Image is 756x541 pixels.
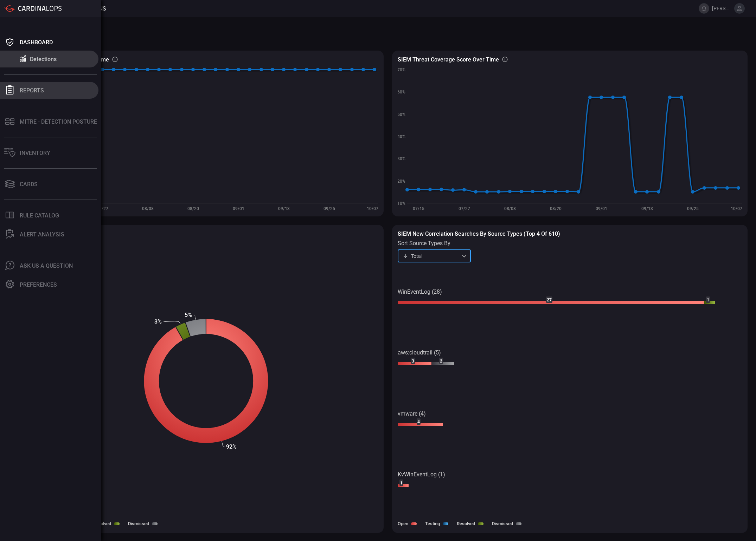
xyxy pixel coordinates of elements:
div: Cards [20,181,38,188]
text: 30% [397,156,405,161]
text: vmware (4) [398,410,426,417]
text: 09/25 [323,206,335,211]
div: Dashboard [20,39,53,46]
div: Total [403,253,460,260]
div: ALERT ANALYSIS [20,231,64,238]
text: 3% [154,318,162,325]
text: 08/20 [187,206,199,211]
text: 07/27 [459,206,470,211]
div: Preferences [20,281,57,288]
div: Detections [30,56,57,63]
text: 2 [440,359,442,364]
text: KvWinEventLog (1) [398,471,445,478]
text: 1 [400,481,403,485]
text: 27 [547,298,552,302]
label: Open [398,521,408,526]
div: MITRE - Detection Posture [20,118,97,125]
text: 20% [397,179,405,184]
text: 09/25 [687,206,699,211]
text: 60% [397,90,405,94]
text: 70% [397,67,405,72]
text: 08/20 [550,206,562,211]
text: 5% [185,312,192,318]
text: 1 [707,298,709,302]
text: 07/15 [413,206,424,211]
text: 40% [397,134,405,139]
text: 08/08 [142,206,154,211]
text: 09/13 [641,206,653,211]
text: WinEventLog (28) [398,288,442,295]
text: 50% [397,112,405,117]
text: 09/13 [278,206,290,211]
label: Resolved [93,521,111,526]
text: 10% [397,201,405,206]
text: aws:cloudtrail (5) [398,349,441,356]
h3: SIEM Threat coverage score over time [398,56,499,63]
label: sort source types by [398,240,471,247]
h3: SIEM New correlation searches by source types (Top 4 of 610) [398,230,742,237]
text: 09/01 [596,206,607,211]
label: Dismissed [128,521,149,526]
label: Testing [425,521,440,526]
text: 10/07 [731,206,742,211]
span: [PERSON_NAME][EMAIL_ADDRESS][PERSON_NAME][DOMAIN_NAME] [712,6,731,11]
text: 10/07 [367,206,378,211]
label: Resolved [457,521,475,526]
label: Dismissed [492,521,513,526]
text: 3 [412,359,414,364]
div: Reports [20,87,44,94]
text: 4 [417,419,420,424]
text: 92% [226,443,237,450]
text: 07/27 [97,206,108,211]
text: 09/01 [233,206,244,211]
text: 08/08 [504,206,516,211]
div: Rule Catalog [20,212,59,219]
div: Inventory [20,150,50,156]
div: Ask Us A Question [20,262,73,269]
